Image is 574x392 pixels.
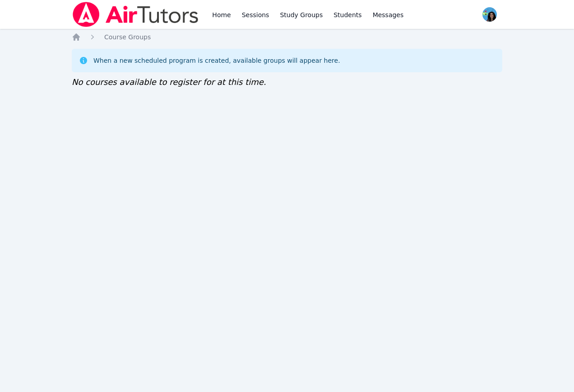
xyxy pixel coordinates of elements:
div: When a new scheduled program is created, available groups will appear here. [93,56,340,65]
img: Air Tutors [72,2,199,27]
nav: Breadcrumb [72,33,502,42]
span: Messages [373,10,404,19]
span: Course Groups [104,33,151,41]
a: Course Groups [104,33,151,42]
span: No courses available to register for at this time. [72,77,266,87]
